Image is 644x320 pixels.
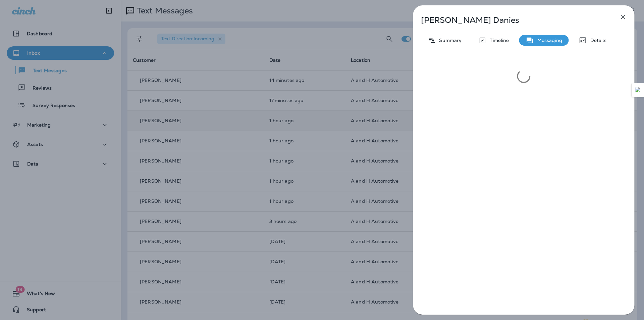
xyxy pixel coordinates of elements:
p: Messaging [534,38,562,43]
p: Details [587,38,606,43]
p: Timeline [486,38,509,43]
p: Summary [436,38,462,43]
p: [PERSON_NAME] Danies [421,15,604,25]
img: Detect Auto [635,87,641,93]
